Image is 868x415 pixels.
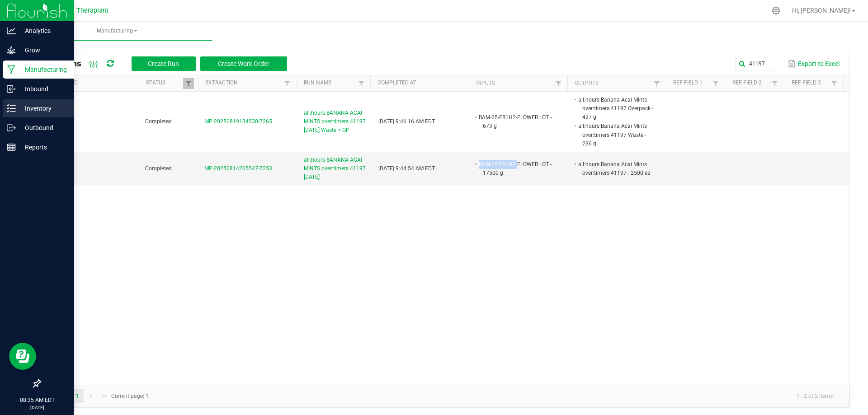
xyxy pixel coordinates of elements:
a: Filter [553,78,564,89]
inline-svg: Analytics [7,26,16,35]
inline-svg: Manufacturing [7,65,16,74]
p: Grow [16,45,70,56]
div: All Runs [47,56,294,71]
p: Outbound [16,122,70,133]
li: all:hours Banana Acai Mints over:timers 41197 Waste - 236 g [577,121,656,148]
p: Analytics [16,25,70,36]
span: Theraplant [76,7,108,14]
a: Run NameSortable [304,79,356,87]
span: MP-20250819134530-7265 [204,118,272,125]
p: Reports [16,142,70,153]
a: Completed AtSortable [377,79,465,87]
a: ScheduledSortable [47,79,135,87]
a: Filter [710,78,721,89]
th: Inputs [469,75,567,92]
inline-svg: Inventory [7,104,16,113]
p: Inventory [16,103,70,114]
a: Filter [183,78,194,89]
a: Filter [356,78,367,89]
button: Export to Excel [786,56,842,71]
li: all:hours Banana Acai Mints over:timers 41197 Overpack - 437 g [577,95,656,122]
li: BAM-25-FR1H2-FLOWER LOT - 17500 g [477,160,556,177]
inline-svg: Grow [7,46,16,55]
a: StatusSortable [146,79,183,87]
span: [DATE] 9:46:16 AM EDT [378,118,435,125]
span: Manufacturing [22,27,212,35]
button: Create Run [132,56,196,71]
span: Create Work Order [218,60,269,67]
a: Ref Field 3Sortable [792,79,829,87]
span: Hi, [PERSON_NAME]! [792,7,851,14]
iframe: Resource center [9,343,36,370]
span: all:hours BANANA ACAI MINTS over:timers 41197 [DATE] Waste + OP [304,109,368,135]
li: all:hours Banana Acai Mints over:timers 41197 - 2500 ea [577,160,656,177]
a: Filter [829,78,840,89]
p: Manufacturing [16,64,70,75]
inline-svg: Inbound [7,84,16,93]
kendo-pager-info: 1 - 2 of 2 items [154,389,840,404]
a: Ref Field 2Sortable [732,79,769,87]
span: MP-20250814205547-7253 [204,165,272,172]
p: [DATE] [4,404,70,411]
button: Create Work Order [200,56,287,71]
input: Search [735,57,780,70]
a: Manufacturing [22,22,212,41]
p: 08:35 AM EDT [4,396,70,404]
a: Filter [651,78,662,89]
li: BAM-25-FR1H2-FLOWER LOT - 673 g [477,113,556,131]
kendo-pager: Current page: 1 [40,385,849,408]
a: Filter [769,78,780,89]
span: Create Run [148,60,179,67]
a: Filter [282,78,292,89]
a: Page 1 [71,389,84,403]
div: Manage settings [770,6,782,15]
inline-svg: Outbound [7,123,16,132]
span: [DATE] 9:44:54 AM EDT [378,165,435,172]
p: Inbound [16,84,70,94]
a: Ref Field 1Sortable [673,79,710,87]
a: ExtractionSortable [205,79,282,87]
inline-svg: Reports [7,143,16,152]
th: Outputs [567,75,666,92]
span: Completed [145,118,172,125]
span: Completed [145,165,172,172]
span: all:hours BANANA ACAI MINTS over:timers 41197 [DATE] [304,156,368,182]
